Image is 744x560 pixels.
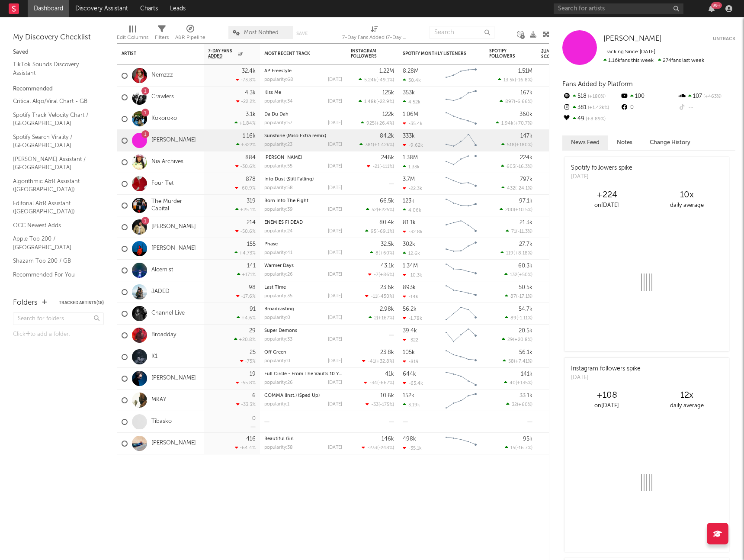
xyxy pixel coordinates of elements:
[328,186,342,190] div: [DATE]
[151,310,185,317] a: Channel Live
[571,164,632,173] div: Spotify followers spike
[13,177,95,194] a: Algorithmic A&R Assistant ([GEOGRAPHIC_DATA])
[500,99,532,104] div: ( )
[264,177,314,182] a: Into Dust (Still Falling)
[151,440,196,447] a: [PERSON_NAME]
[378,100,393,104] span: -22.9 %
[361,120,394,126] div: ( )
[403,90,415,96] div: 353k
[541,287,576,297] div: 54.6
[620,102,677,113] div: 0
[403,177,415,182] div: 3.7M
[234,250,256,256] div: +4.73 %
[151,93,174,101] a: Crawlers
[515,251,531,256] span: +8.18 %
[372,164,379,169] span: -21
[13,110,95,128] a: Spotify Track Velocity Chart / [GEOGRAPHIC_DATA]
[541,244,576,254] div: 60.3
[587,106,609,110] span: +1.42k %
[442,173,481,195] svg: Chart title
[562,81,633,87] span: Fans Added by Platform
[381,155,394,161] div: 246k
[264,242,342,247] div: Phase
[516,164,531,169] span: -16.3 %
[13,97,95,106] a: Critical Algo/Viral Chart - GB
[507,186,515,191] span: 432
[709,5,715,12] button: 99+
[264,90,281,95] a: Kiss Me
[328,315,342,320] div: [DATE]
[541,157,576,167] div: 57.9
[403,285,416,290] div: 893k
[520,220,532,225] div: 21.3k
[13,221,95,230] a: OCC Newest Adds
[264,77,293,82] div: popularity: 68
[603,35,662,43] a: [PERSON_NAME]
[500,207,532,212] div: ( )
[13,132,95,150] a: Spotify Search Virality / [GEOGRAPHIC_DATA]
[541,265,576,276] div: 54.1
[365,229,394,234] div: ( )
[541,92,576,103] div: 64.2
[380,285,394,290] div: 23.6k
[520,155,532,161] div: 224k
[264,307,342,312] div: Broadcasting
[364,100,376,104] span: 1.48k
[713,35,735,43] button: Untrack
[250,306,256,312] div: 91
[515,100,531,104] span: -6.66 %
[541,114,576,124] div: 59.6
[442,130,481,151] svg: Chart title
[403,51,468,56] div: Spotify Monthly Listeners
[403,164,420,170] div: 1.33k
[234,120,256,126] div: +1.84 %
[13,60,95,77] a: TikTok Sounds Discovery Assistant
[515,121,531,126] span: +70.7 %
[403,251,420,256] div: 12.6k
[647,190,727,200] div: 10 x
[264,350,286,355] a: Off Green
[367,164,394,169] div: ( )
[328,251,342,255] div: [DATE]
[403,315,422,321] div: -1.78k
[264,220,342,225] div: ENEMIES FI DEAD
[507,164,515,169] span: 603
[562,135,608,150] button: News Feed
[13,154,95,172] a: [PERSON_NAME] Assistant / [GEOGRAPHIC_DATA]
[501,121,513,126] span: 1.94k
[379,68,394,74] div: 1.22M
[442,195,481,216] svg: Chart title
[264,99,293,104] div: popularity: 34
[264,328,297,333] a: Super Demons
[505,208,514,212] span: 200
[506,251,513,256] span: 119
[442,281,481,303] svg: Chart title
[13,298,38,308] div: Folders
[520,133,532,139] div: 147k
[500,250,532,256] div: ( )
[264,437,294,441] a: Beautiful Girl
[151,331,176,339] a: Broadday
[247,263,256,269] div: 141
[264,315,290,320] div: popularity: 0
[380,133,394,139] div: 84.2k
[328,142,342,147] div: [DATE]
[541,222,576,232] div: 65.3
[403,121,423,126] div: -35.4k
[13,270,95,280] a: Recommended For You
[678,91,735,102] div: 107
[359,99,394,104] div: ( )
[328,229,342,234] div: [DATE]
[13,256,95,266] a: Shazam Top 200 / GB
[498,77,532,83] div: ( )
[264,264,342,268] div: Warmer Days
[584,117,606,122] span: +8.89 %
[541,309,576,319] div: 52.6
[501,142,532,148] div: ( )
[510,316,516,321] span: 89
[264,285,342,290] div: Last Time
[516,78,531,83] span: -16.8 %
[151,115,177,122] a: Kokoroko
[442,87,481,108] svg: Chart title
[442,216,481,238] svg: Chart title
